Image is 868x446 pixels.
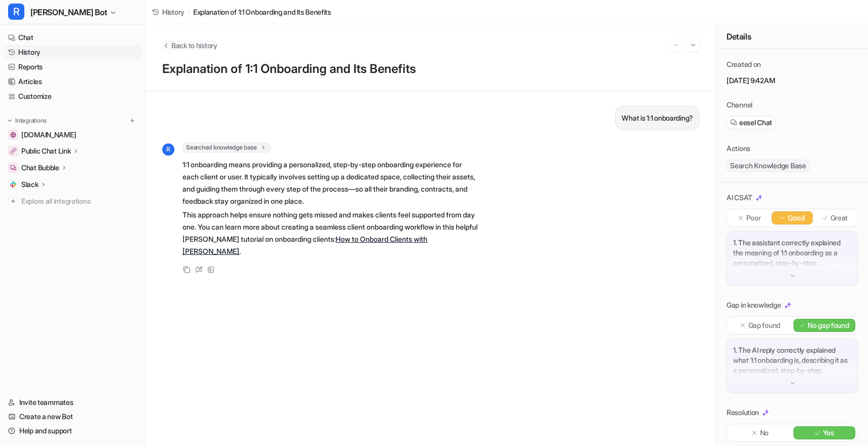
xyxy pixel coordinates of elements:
p: [DATE] 9:42AM [727,76,858,86]
h1: Explanation of 1:1 Onboarding and Its Benefits [162,62,700,77]
span: [DOMAIN_NAME] [21,130,76,140]
p: AI CSAT [727,193,752,203]
p: Integrations [15,117,47,125]
img: Public Chat Link [10,148,16,154]
a: eesel Chat [730,118,772,128]
a: Chat [4,30,141,45]
p: 1. The AI reply correctly explained what 1:1 onboarding is, describing it as a personalized, step... [733,345,851,376]
span: R [8,4,24,20]
a: Explore all integrations [4,194,141,208]
a: Reports [4,60,141,74]
p: Slack [21,179,39,190]
span: History [162,7,185,17]
img: down-arrow [789,380,796,387]
span: Search Knowledge Base [727,160,810,172]
p: Gap in knowledge [727,300,781,310]
a: Articles [4,75,141,89]
p: 1. The assistant correctly explained the meaning of 1:1 onboarding as a personalized, step-by-ste... [733,238,851,268]
p: 1:1 onboarding means providing a personalized, step-by-step onboarding experience for each client... [183,159,479,207]
img: getrella.com [10,132,16,138]
a: getrella.com[DOMAIN_NAME] [4,128,141,142]
a: Help and support [4,424,141,438]
a: Invite teammates [4,395,141,410]
p: Gap found [748,320,780,330]
a: Customize [4,89,141,103]
p: Good [788,213,805,223]
p: This approach helps ensure nothing gets missed and makes clients feel supported from day one. You... [183,209,479,257]
button: Back to history [162,40,218,51]
button: Go to next session [686,39,700,52]
span: Explore all integrations [21,193,137,209]
p: Chat Bubble [21,163,59,173]
p: Public Chat Link [21,146,71,156]
img: down-arrow [789,272,796,279]
p: Resolution [727,407,759,418]
button: Go to previous session [669,39,682,52]
p: Great [830,213,848,223]
img: explore all integrations [8,196,18,206]
div: Details [716,24,868,49]
span: Explanation of 1:1 Onboarding and Its Benefits [193,7,331,17]
a: History [4,45,141,59]
p: Actions [727,143,750,154]
img: Previous session [672,41,679,50]
span: / [188,7,190,17]
span: Back to history [171,40,218,51]
span: [PERSON_NAME] Bot [30,5,107,19]
p: Created on [727,59,761,69]
img: Next session [690,41,697,50]
img: eeselChat [730,119,737,126]
a: History [152,7,185,17]
img: menu_add.svg [129,117,136,124]
p: Channel [727,100,752,110]
img: expand menu [6,117,13,124]
span: R [162,143,174,156]
a: Create a new Bot [4,410,141,424]
button: Integrations [4,116,50,126]
p: Yes [823,428,834,438]
p: What is 1:1 onboarding? [622,112,693,124]
img: Chat Bubble [10,165,16,171]
p: No [760,428,769,438]
span: Searched knowledge base [183,142,271,153]
span: eesel Chat [739,118,772,128]
p: Poor [746,213,761,223]
img: Slack [10,181,16,188]
p: No gap found [808,320,849,330]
